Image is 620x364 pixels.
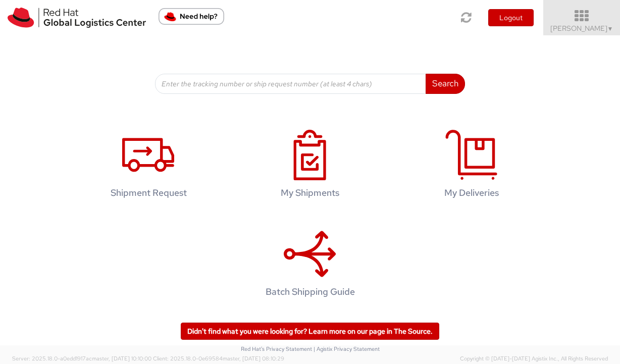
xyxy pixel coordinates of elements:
a: Shipment Request [73,119,224,214]
button: Logout [488,9,534,26]
h4: My Deliveries [406,188,537,198]
span: Copyright © [DATE]-[DATE] Agistix Inc., All Rights Reserved [460,355,608,363]
h4: Shipment Request [83,188,214,198]
span: Client: 2025.18.0-0e69584 [153,355,284,362]
button: Search [426,74,465,94]
a: Batch Shipping Guide [234,218,386,313]
a: Red Hat's Privacy Statement [241,345,312,352]
span: master, [DATE] 10:10:00 [92,355,151,362]
input: Enter the tracking number or ship request number (at least 4 chars) [155,74,426,94]
h4: My Shipments [245,188,375,198]
a: Didn't find what you were looking for? Learn more on our page in The Source. [181,323,439,340]
a: My Deliveries [396,119,547,214]
button: Need help? [159,8,224,25]
span: Server: 2025.18.0-a0edd1917ac [12,355,151,362]
h4: Batch Shipping Guide [245,287,375,297]
a: | Agistix Privacy Statement [314,345,380,352]
span: ▼ [607,25,613,33]
img: rh-logistics-00dfa346123c4ec078e1.svg [8,8,146,28]
a: My Shipments [234,119,386,214]
span: master, [DATE] 08:10:29 [223,355,284,362]
span: [PERSON_NAME] [550,24,613,33]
